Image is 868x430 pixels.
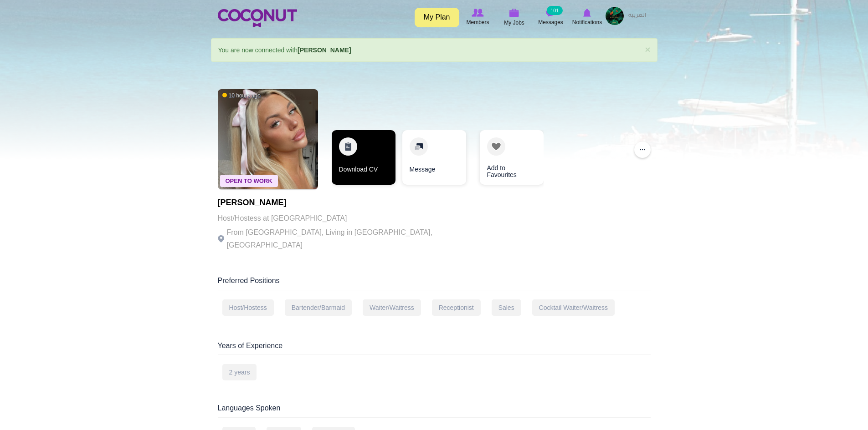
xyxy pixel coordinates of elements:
div: Receptionist [432,299,481,316]
small: 101 [547,6,562,15]
a: Messages Messages 101 [533,7,569,28]
p: From [GEOGRAPHIC_DATA], Living in [GEOGRAPHIC_DATA], [GEOGRAPHIC_DATA] [218,226,468,252]
img: My Jobs [509,9,519,17]
button: ... [634,142,651,158]
span: My Jobs [504,18,524,27]
div: Cocktail Waiter/Waitress [532,299,615,316]
a: My Plan [415,8,459,27]
a: Add to Favourites [480,130,544,185]
img: Messages [546,9,555,17]
div: Waiter/Waitress [363,299,421,316]
div: Sales [492,299,521,316]
span: Open To Work [220,175,278,187]
div: Bartender/Barmaid [285,299,352,316]
div: You are now connected with [211,38,657,62]
img: Browse Members [472,9,483,17]
a: Notifications Notifications [569,7,606,28]
h1: [PERSON_NAME] [218,198,468,207]
a: × [645,45,650,54]
a: Browse Members Members [460,7,496,28]
p: Host/Hostess at [GEOGRAPHIC_DATA] [218,212,468,225]
span: Notifications [572,18,602,27]
a: العربية [624,7,651,25]
div: Host/Hostess [222,299,274,316]
span: Messages [538,18,563,27]
a: My Jobs My Jobs [496,7,533,28]
a: Message [402,130,466,185]
span: 10 hours ago [222,92,261,100]
span: Members [466,18,489,27]
div: Languages Spoken [218,403,651,418]
div: Preferred Positions [218,276,651,290]
a: [PERSON_NAME] [298,46,351,54]
div: 2 / 3 [402,130,466,189]
div: Years of Experience [218,341,651,355]
img: Notifications [583,9,591,17]
div: 3 / 3 [473,130,537,189]
div: 2 years [222,364,257,380]
a: Download CV [332,130,395,185]
div: 1 / 3 [332,130,395,189]
img: Home [218,9,297,27]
